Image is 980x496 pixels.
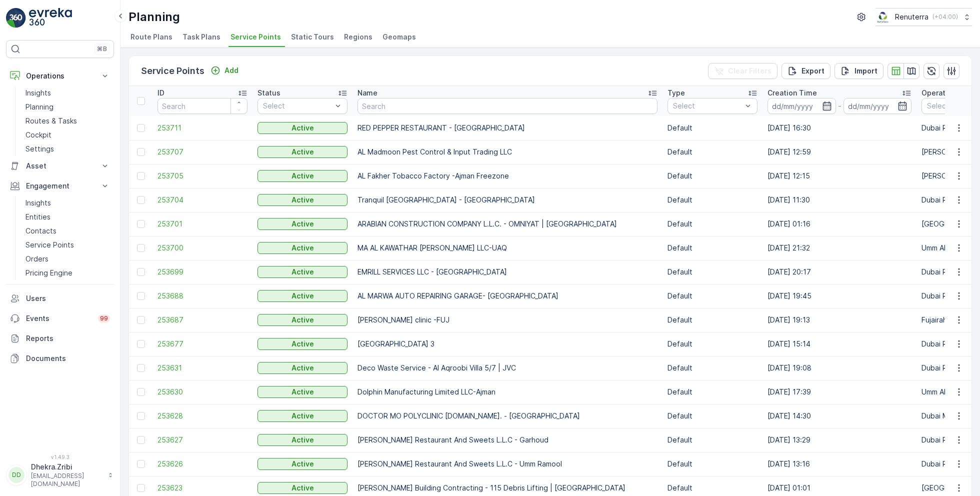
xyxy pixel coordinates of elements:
[21,128,114,142] a: Cockpit
[157,219,247,229] span: 253701
[137,364,145,372] div: Toggle Row Selected
[157,339,247,349] span: 253677
[291,363,314,373] p: Active
[352,116,662,140] td: RED PEPPER RESTAURANT - [GEOGRAPHIC_DATA]
[25,254,48,264] p: Orders
[6,288,114,308] a: Users
[257,290,347,302] button: Active
[97,45,107,53] p: ⌘B
[6,176,114,196] button: Engagement
[141,64,204,78] p: Service Points
[21,196,114,210] a: Insights
[662,188,762,212] td: Default
[662,260,762,284] td: Default
[157,267,247,277] a: 253699
[137,196,145,204] div: Toggle Row Selected
[291,243,314,253] p: Active
[137,244,145,252] div: Toggle Row Selected
[257,170,347,182] button: Active
[6,66,114,86] button: Operations
[291,411,314,421] p: Active
[157,171,247,181] a: 253705
[352,380,662,404] td: Dolphin Manufacturing Limited LLC-Ajman
[762,404,916,428] td: [DATE] 14:30
[352,428,662,452] td: [PERSON_NAME] Restaurant And Sweets L.L.C - Garhoud
[357,98,657,114] input: Search
[762,164,916,188] td: [DATE] 12:15
[662,380,762,404] td: Default
[31,462,103,472] p: Dhekra.Zribi
[157,195,247,205] span: 253704
[137,484,145,492] div: Toggle Row Selected
[137,268,145,276] div: Toggle Row Selected
[352,308,662,332] td: [PERSON_NAME] clinic -FUJ
[762,332,916,356] td: [DATE] 15:14
[834,63,883,79] button: Import
[26,161,94,171] p: Asset
[137,340,145,348] div: Toggle Row Selected
[6,156,114,176] button: Asset
[157,411,247,421] a: 253628
[21,142,114,156] a: Settings
[100,314,108,322] p: 99
[25,240,74,250] p: Service Points
[137,292,145,300] div: Toggle Row Selected
[728,66,771,76] p: Clear Filters
[137,412,145,420] div: Toggle Row Selected
[157,147,247,157] a: 253707
[662,164,762,188] td: Default
[6,328,114,348] a: Reports
[157,483,247,493] a: 253623
[157,387,247,397] a: 253630
[291,32,334,42] span: Static Tours
[257,458,347,470] button: Active
[352,404,662,428] td: DOCTOR MO POLYCLINIC [DOMAIN_NAME]. - [GEOGRAPHIC_DATA]
[6,8,26,28] img: logo
[762,188,916,212] td: [DATE] 11:30
[157,291,247,301] a: 253688
[257,410,347,422] button: Active
[662,356,762,380] td: Default
[31,472,103,488] p: [EMAIL_ADDRESS][DOMAIN_NAME]
[157,363,247,373] a: 253631
[291,291,314,301] p: Active
[157,243,247,253] a: 253700
[206,64,242,76] button: Add
[895,12,928,22] p: Renuterra
[157,123,247,133] span: 253711
[662,308,762,332] td: Default
[352,284,662,308] td: AL MARWA AUTO REPAIRING GARAGE- [GEOGRAPHIC_DATA]
[26,293,110,303] p: Users
[291,339,314,349] p: Active
[352,212,662,236] td: ARABIAN CONSTRUCTION COMPANY L.L.C. - OMNIYAT | [GEOGRAPHIC_DATA]
[767,88,817,98] p: Creation Time
[932,13,958,21] p: ( +04:00 )
[29,8,72,28] img: logo_light-DOdMpM7g.png
[257,88,280,98] p: Status
[762,116,916,140] td: [DATE] 16:30
[263,101,332,111] p: Select
[708,63,777,79] button: Clear Filters
[762,260,916,284] td: [DATE] 20:17
[257,362,347,374] button: Active
[25,88,51,98] p: Insights
[157,459,247,469] span: 253626
[291,171,314,181] p: Active
[21,210,114,224] a: Entities
[21,252,114,266] a: Orders
[291,147,314,157] p: Active
[662,428,762,452] td: Default
[801,66,824,76] p: Export
[662,116,762,140] td: Default
[25,130,51,140] p: Cockpit
[291,195,314,205] p: Active
[291,387,314,397] p: Active
[662,236,762,260] td: Default
[291,483,314,493] p: Active
[21,114,114,128] a: Routes & Tasks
